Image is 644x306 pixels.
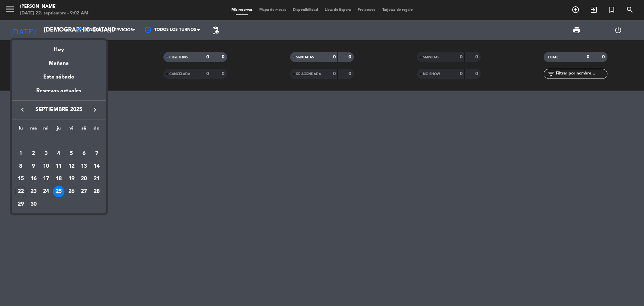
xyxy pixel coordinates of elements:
div: 23 [28,186,39,197]
td: 11 de septiembre de 2025 [52,160,65,173]
td: 20 de septiembre de 2025 [78,172,91,185]
td: 23 de septiembre de 2025 [27,185,40,198]
td: 9 de septiembre de 2025 [27,160,40,173]
button: keyboard_arrow_left [16,105,29,114]
th: sábado [78,124,91,135]
div: 20 [78,173,90,185]
td: 21 de septiembre de 2025 [90,172,103,185]
th: viernes [65,124,78,135]
div: Este sábado [12,68,106,87]
td: 27 de septiembre de 2025 [78,185,91,198]
i: keyboard_arrow_right [91,106,99,114]
div: 18 [53,173,64,185]
th: miércoles [40,124,52,135]
td: 18 de septiembre de 2025 [52,172,65,185]
th: jueves [52,124,65,135]
div: 19 [66,173,77,185]
div: 14 [91,161,102,172]
div: 17 [40,173,52,185]
div: 26 [66,186,77,197]
td: 15 de septiembre de 2025 [14,172,27,185]
td: 19 de septiembre de 2025 [65,172,78,185]
td: 16 de septiembre de 2025 [27,172,40,185]
div: 22 [15,186,26,197]
th: martes [27,124,40,135]
div: Mañana [12,54,106,68]
div: 3 [40,148,52,159]
div: 8 [15,161,26,172]
td: 30 de septiembre de 2025 [27,198,40,211]
div: 15 [15,173,26,185]
div: 4 [53,148,64,159]
td: SEP. [14,135,103,147]
td: 10 de septiembre de 2025 [40,160,52,173]
td: 2 de septiembre de 2025 [27,147,40,160]
td: 4 de septiembre de 2025 [52,147,65,160]
div: 24 [40,186,52,197]
div: 6 [78,148,90,159]
div: 27 [78,186,90,197]
td: 7 de septiembre de 2025 [90,147,103,160]
div: 29 [15,199,26,210]
div: 16 [28,173,39,185]
td: 8 de septiembre de 2025 [14,160,27,173]
td: 17 de septiembre de 2025 [40,172,52,185]
div: 5 [66,148,77,159]
td: 24 de septiembre de 2025 [40,185,52,198]
div: Hoy [12,40,106,54]
div: 7 [91,148,102,159]
div: 11 [53,161,64,172]
td: 1 de septiembre de 2025 [14,147,27,160]
td: 28 de septiembre de 2025 [90,185,103,198]
span: septiembre 2025 [29,105,89,114]
div: 2 [28,148,39,159]
th: lunes [14,124,27,135]
td: 5 de septiembre de 2025 [65,147,78,160]
div: 25 [53,186,64,197]
td: 22 de septiembre de 2025 [14,185,27,198]
td: 14 de septiembre de 2025 [90,160,103,173]
th: domingo [90,124,103,135]
div: 10 [40,161,52,172]
div: Reservas actuales [12,87,106,100]
div: 1 [15,148,26,159]
td: 25 de septiembre de 2025 [52,185,65,198]
div: 13 [78,161,90,172]
td: 6 de septiembre de 2025 [78,147,91,160]
td: 26 de septiembre de 2025 [65,185,78,198]
div: 21 [91,173,102,185]
td: 12 de septiembre de 2025 [65,160,78,173]
div: 12 [66,161,77,172]
div: 30 [28,199,39,210]
i: keyboard_arrow_left [18,106,26,114]
div: 28 [91,186,102,197]
td: 29 de septiembre de 2025 [14,198,27,211]
td: 13 de septiembre de 2025 [78,160,91,173]
div: 9 [28,161,39,172]
td: 3 de septiembre de 2025 [40,147,52,160]
button: keyboard_arrow_right [89,105,101,114]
